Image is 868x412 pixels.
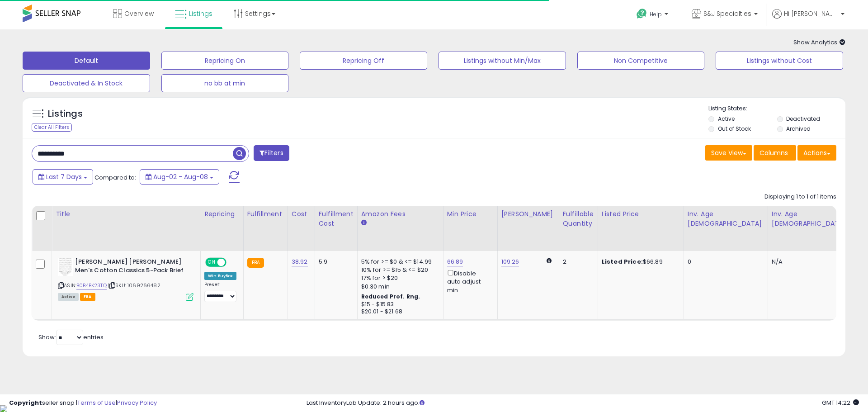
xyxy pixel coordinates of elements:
button: Columns [754,145,796,161]
button: Deactivated & In Stock [23,74,150,92]
div: 0 [688,258,761,266]
div: $15 - $15.83 [361,301,436,308]
div: Preset: [204,282,236,302]
b: [PERSON_NAME] [PERSON_NAME] Men's Cotton Classics 5-Pack Brief [75,258,185,277]
div: Min Price [447,209,494,219]
b: Reduced Prof. Rng. [361,293,420,300]
b: Listed Price: [602,257,643,266]
a: Terms of Use [77,398,116,407]
label: Archived [786,125,811,133]
div: ASIN: [58,258,193,300]
span: All listings currently available for purchase on Amazon [58,293,79,301]
div: Disable auto adjust min [447,268,491,294]
div: Listed Price [602,209,680,219]
div: 2 [563,258,591,266]
a: Hi [PERSON_NAME] [772,9,844,29]
span: S&J Specialties [703,9,751,18]
h5: Listings [48,108,83,120]
span: Listings [189,9,212,18]
div: Clear All Filters [32,123,72,132]
div: Inv. Age [DEMOGRAPHIC_DATA] [688,209,764,228]
button: no bb at min [161,74,289,92]
div: Win BuyBox [204,272,236,280]
span: | SKU: 1069266482 [108,282,160,289]
a: 38.92 [292,257,308,266]
button: Actions [797,145,836,161]
div: $66.89 [602,258,677,266]
a: Privacy Policy [117,398,157,407]
span: Hi [PERSON_NAME] [784,9,838,18]
div: Displaying 1 to 1 of 1 items [764,193,836,201]
span: FBA [80,293,95,301]
p: Listing States: [708,104,845,113]
div: Fulfillment Cost [319,209,354,228]
div: Amazon Fees [361,209,439,219]
strong: Copyright [9,398,42,407]
div: $20.01 - $21.68 [361,308,436,316]
button: Listings without Cost [716,52,843,70]
a: Help [629,1,677,29]
div: Fulfillment [247,209,284,219]
span: Help [650,10,662,18]
span: Last 7 Days [46,172,82,181]
i: Get Help [636,8,647,19]
div: $0.30 min [361,283,436,291]
button: Aug-02 - Aug-08 [140,169,219,185]
button: Default [23,52,150,70]
div: Repricing [204,209,240,219]
span: Aug-02 - Aug-08 [153,172,208,181]
button: Repricing Off [300,52,427,70]
span: OFF [225,259,240,266]
div: Fulfillable Quantity [563,209,594,228]
div: 17% for > $20 [361,274,436,282]
div: seller snap | | [9,399,157,407]
a: 109.26 [501,257,519,266]
label: Deactivated [786,115,820,123]
button: Save View [705,145,752,161]
div: Cost [292,209,311,219]
button: Filters [254,145,289,161]
a: B0B4BK23TQ [76,282,107,289]
div: 5% for >= $0 & <= $14.99 [361,258,436,266]
button: Listings without Min/Max [439,52,566,70]
span: Overview [124,9,154,18]
div: 10% for >= $15 & <= $20 [361,266,436,274]
div: Inv. Age [DEMOGRAPHIC_DATA] [772,209,848,228]
button: Repricing On [161,52,289,70]
div: Title [56,209,197,219]
button: Non Competitive [577,52,705,70]
div: N/A [772,258,845,266]
a: 66.89 [447,257,463,266]
span: Columns [759,148,788,157]
span: ON [206,259,217,266]
span: Show Analytics [793,38,845,47]
img: 31WgxH-usAL._SL40_.jpg [58,258,73,276]
div: Last InventoryLab Update: 2 hours ago. [307,399,859,407]
small: Amazon Fees. [361,219,367,227]
label: Out of Stock [718,125,751,133]
span: Compared to: [94,173,136,182]
label: Active [718,115,735,123]
div: [PERSON_NAME] [501,209,555,219]
span: 2025-08-17 14:22 GMT [822,398,859,407]
span: Show: entries [38,333,104,341]
button: Last 7 Days [33,169,93,185]
small: FBA [247,258,264,268]
div: 5.9 [319,258,350,266]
